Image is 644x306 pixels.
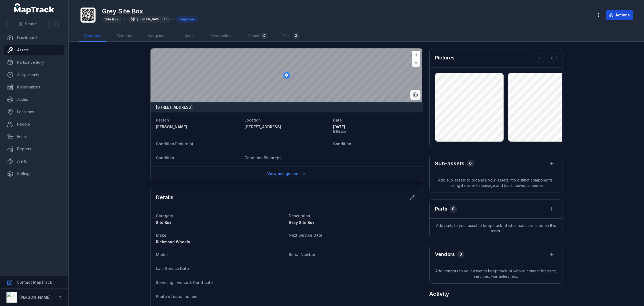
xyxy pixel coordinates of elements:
[333,130,417,134] span: 5:54 am
[14,3,54,14] a: MapTrack
[156,220,171,225] span: Site Box
[435,205,447,213] h3: Parts
[264,169,310,179] a: View assignment
[244,124,281,129] span: [STREET_ADDRESS]
[4,106,64,117] a: Locations
[4,45,64,55] a: Assets
[79,30,106,42] a: Overview
[435,251,455,258] h3: Vendors
[102,7,199,16] h1: Grey Site Box
[4,144,64,154] a: Reports
[4,119,64,130] a: People
[278,30,303,42] a: Files2
[430,264,562,283] span: Add vendors to your asset to keep track of who to contact for parts, services, warranties, etc.
[17,280,52,284] strong: Contact MapTrack
[4,156,64,167] a: Alerts
[449,205,457,213] div: 0
[156,105,193,110] strong: [STREET_ADDRESS]
[4,131,64,142] a: Forms
[289,220,314,225] span: Grey Site Box
[206,30,238,42] a: Reservations
[430,173,562,193] span: Add sub-assets to organise your assets into distinct components, making it easier to manage and t...
[4,94,64,105] a: Audits
[289,252,315,257] span: Serial Number
[25,21,38,27] span: Search
[19,295,57,300] strong: [PERSON_NAME] Air
[151,48,422,102] canvas: Map
[112,30,137,42] a: Calendar
[293,33,299,39] div: 2
[4,32,64,43] a: Dashboard
[156,240,190,244] span: Richmond Wheels
[244,124,329,130] a: [STREET_ADDRESS]
[176,16,199,23] div: Deployed
[289,214,310,218] span: Description
[457,251,464,258] div: 0
[156,252,168,257] span: Model
[156,141,193,146] span: Condition Picture(s)
[156,294,199,299] span: Photo of serial number
[435,160,464,167] h2: Sub-assets
[333,141,351,146] span: Condition
[6,19,50,29] button: Search
[156,280,213,285] span: Servicing Invoice & Certificate
[333,124,417,130] span: [DATE]
[244,30,272,42] a: Forms0
[156,214,173,218] span: Category
[606,10,633,20] button: Actions
[156,155,174,160] span: Condition
[429,290,449,298] h2: Activity
[156,194,174,201] h2: Details
[261,33,268,39] div: 0
[4,57,64,68] a: Parts/Inventory
[4,168,64,179] a: Settings
[4,69,64,80] a: Assignments
[410,90,420,100] button: Switch to Satellite View
[430,219,562,238] span: Add parts to your asset to keep track of what parts are used on this asset.
[435,54,455,62] h3: Pictures
[156,233,166,237] span: Make
[156,118,169,122] span: Person
[333,118,342,122] span: Date
[412,51,420,59] button: Zoom in
[180,30,200,42] a: Audits
[289,233,322,237] span: Next Service Date
[333,124,417,134] time: 9/8/2025, 5:54:50 AM
[127,16,170,23] div: [PERSON_NAME]-1584
[244,155,282,160] span: Condition Picture(s)
[412,59,420,67] button: Zoom out
[244,118,261,122] span: Location
[156,124,240,130] a: [PERSON_NAME]
[467,160,474,167] div: 0
[105,17,118,21] span: Site Box
[143,30,174,42] a: Assignments
[156,266,189,271] span: Last Service Date
[4,82,64,92] a: Reservations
